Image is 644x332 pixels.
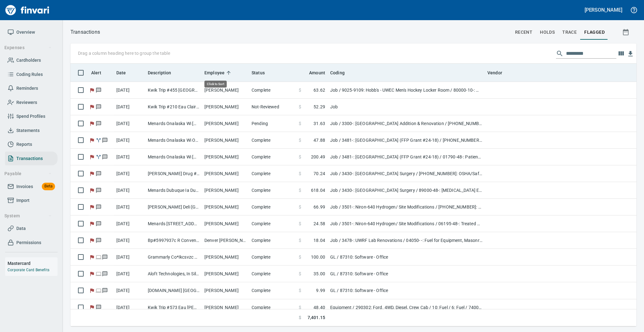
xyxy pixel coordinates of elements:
td: Job / 3478-: UWRF Lab Renovations / 04050- -: Fuel for Equipment, Masonry / 8: Indirects [328,232,485,249]
span: Expenses [4,44,52,52]
span: Coding [330,69,353,77]
a: Corporate Card Benefits [8,268,49,272]
td: Menards Dubuque Ia Dubuque [GEOGRAPHIC_DATA] [145,182,202,199]
span: Split transaction [95,138,102,142]
td: Equipment / 290302: Ford. 4WD, Diesel, Crew Cab / 10: Fuel / 6: Fuel / 74000: Fuel & Lubrication [328,299,485,316]
span: Spend Profiles [16,112,45,120]
span: Has messages [95,171,102,175]
td: Aloft Technologies, In Silver Spring MD [145,266,202,282]
span: holds [540,28,555,36]
span: Online transaction [95,272,102,276]
span: Has messages [95,88,102,92]
td: [DATE] [114,299,145,316]
span: $ [299,170,301,177]
span: Amount [309,69,325,77]
button: Expenses [2,42,54,54]
span: Flagged [89,205,95,209]
td: Complete [249,165,296,182]
span: Has messages [102,138,108,142]
span: 52.29 [314,104,325,110]
td: Job / 3300-: [GEOGRAPHIC_DATA] Addition & Renovation / [PHONE_NUMBER]: OMS- Woodshop Equip set-up [328,115,485,132]
button: Download table [626,49,635,59]
td: Complete [249,266,296,282]
p: Drag a column heading here to group the table [78,50,170,56]
span: Vendor [487,69,510,77]
span: Date [116,69,126,77]
a: Coding Rules [5,67,58,82]
button: Choose columns to display [616,49,626,58]
span: Description [148,69,171,77]
span: Data [16,225,26,232]
span: 24.58 [314,220,325,227]
a: Reports [5,137,58,152]
a: Spend Profiles [5,109,58,123]
span: Status [252,69,265,77]
span: $ [299,254,301,260]
span: 7,401.15 [308,314,325,321]
span: 18.04 [314,237,325,243]
td: Complete [249,82,296,99]
td: Not-Reviewed [249,99,296,115]
td: [PERSON_NAME] [202,249,249,266]
span: $ [299,204,301,210]
a: Data [5,221,58,236]
td: Job / 3430-: [GEOGRAPHIC_DATA] Surgery / [PHONE_NUMBER]: OSHA/Safety CM/GC / 8: Indirects [328,165,485,182]
span: Flagged [89,238,95,242]
td: [PERSON_NAME] [202,165,249,182]
span: 9.99 [316,287,325,294]
span: Import [16,197,30,204]
span: Flagged [89,305,95,309]
span: Employee [204,69,233,77]
td: Complete [249,132,296,149]
td: GL / 87310: Software - Office [328,266,485,282]
td: Grammarly Co*Ikcsvzc San Fancisco [GEOGRAPHIC_DATA] [145,249,202,266]
h6: Mastercard [8,260,58,267]
span: Flagged [89,88,95,92]
span: Statements [16,127,40,135]
span: $ [299,304,301,311]
span: 618.04 [311,187,325,193]
td: [DATE] [114,165,145,182]
span: Coding Rules [16,71,43,78]
a: Statements [5,123,58,138]
td: Job / 9025-9109: Hobb's - UWEC Men's Hockey Locker Room / 80000-10-: MP Numbers / 8: Indirects [328,82,485,99]
td: Complete [249,149,296,165]
td: [PERSON_NAME] [202,115,249,132]
td: [DATE] [114,282,145,299]
td: Complete [249,299,296,316]
span: Reviewers [16,99,37,106]
span: flagged [584,28,605,36]
span: 70.24 [314,170,325,177]
span: Status [252,69,273,77]
span: Flagged [89,288,95,292]
td: [PERSON_NAME] [202,149,249,165]
td: Complete [249,199,296,215]
td: Job / 3481-: [GEOGRAPHIC_DATA] (FFP Grant #24-18) / [PHONE_NUMBER]: Consumable CM/GC / 8: Indirects [328,132,485,149]
span: 63.62 [314,87,325,93]
span: $ [299,137,301,143]
span: 100.00 [311,254,325,260]
td: GL / 87310: Software - Office [328,282,485,299]
span: Has messages [102,255,108,259]
td: Job / 3430-: [GEOGRAPHIC_DATA] Surgery / 89000-48-: [MEDICAL_DATA] Expenses / 8: Indirects [328,182,485,199]
td: Kwik Trip #210 Eau Claire WI [145,99,202,115]
a: Import [5,193,58,208]
span: Has messages [95,238,102,242]
span: Date [116,69,134,77]
td: Complete [249,232,296,249]
span: $ [299,287,301,294]
button: Payable [2,168,54,180]
td: [DATE] [114,149,145,165]
span: Flagged [89,255,95,259]
span: recent [515,28,532,36]
td: [DATE] [114,115,145,132]
td: [PERSON_NAME] Drug #5 Galena IL [145,165,202,182]
button: System [2,210,54,222]
td: [PERSON_NAME] [202,132,249,149]
span: Transactions [16,155,43,163]
span: Flagged [89,188,95,192]
span: Has messages [95,305,102,309]
td: [DATE] [114,82,145,99]
span: Cardholders [16,56,41,64]
span: Has messages [95,188,102,192]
